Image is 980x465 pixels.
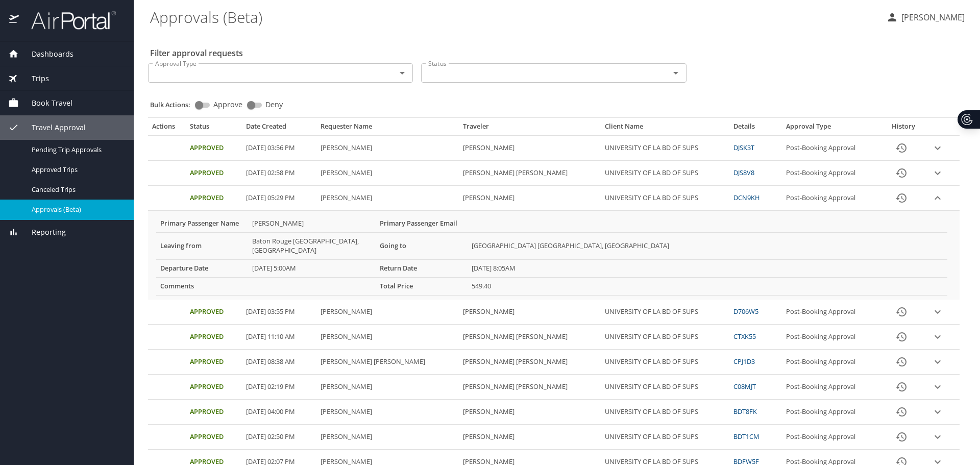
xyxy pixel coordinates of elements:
td: Post-Booking Approval [782,325,881,350]
th: Going to [376,232,468,259]
th: Comments [156,277,248,295]
a: BDT1CM [733,432,759,441]
img: icon-airportal.png [9,10,20,30]
th: Status [186,122,242,135]
button: expand row [930,304,945,320]
td: Post-Booking Approval [782,161,881,186]
a: CTXK55 [733,332,756,341]
td: UNIVERSITY OF LA BD OF SUPS [601,300,729,325]
a: DCN9KH [733,193,759,202]
button: History [889,186,914,210]
td: UNIVERSITY OF LA BD OF SUPS [601,161,729,186]
th: Return Date [376,259,468,277]
th: Date Created [242,122,316,135]
td: Approved [186,186,242,211]
p: [PERSON_NAME] [898,11,965,23]
span: Deny [265,101,283,108]
td: UNIVERSITY OF LA BD OF SUPS [601,400,729,425]
td: [DATE] 03:55 PM [242,300,316,325]
td: [PERSON_NAME] [459,400,601,425]
td: [DATE] 05:29 PM [242,186,316,211]
td: [DATE] 02:50 PM [242,425,316,450]
td: [PERSON_NAME] [316,325,459,350]
td: [DATE] 04:00 PM [242,400,316,425]
td: Approved [186,161,242,186]
td: [PERSON_NAME] [459,425,601,450]
td: Approved [186,350,242,375]
button: expand row [930,329,945,345]
td: UNIVERSITY OF LA BD OF SUPS [601,136,729,161]
th: Traveler [459,122,601,135]
button: expand row [930,190,945,206]
td: [PERSON_NAME] [316,186,459,211]
td: Approved [186,375,242,400]
td: [PERSON_NAME] [316,375,459,400]
td: 549.40 [468,277,947,295]
span: Approvals (Beta) [32,205,121,214]
span: Book Travel [19,97,72,109]
th: Primary Passenger Name [156,215,248,232]
td: [PERSON_NAME] [PERSON_NAME] [459,325,601,350]
th: Approval Type [782,122,881,135]
button: History [889,350,914,374]
td: Post-Booking Approval [782,375,881,400]
span: Canceled Trips [32,185,121,194]
td: Approved [186,325,242,350]
button: History [889,375,914,399]
a: BDT8FK [733,407,757,416]
button: Open [669,66,683,80]
span: Approved Trips [32,165,121,175]
button: expand row [930,165,945,181]
td: UNIVERSITY OF LA BD OF SUPS [601,375,729,400]
td: [PERSON_NAME] [316,400,459,425]
span: Reporting [19,227,66,238]
td: [PERSON_NAME] [459,300,601,325]
span: Travel Approval [19,122,86,133]
th: Leaving from [156,232,248,259]
button: History [889,300,914,324]
th: Primary Passenger Email [376,215,468,232]
h1: Approvals (Beta) [150,1,878,33]
td: [DATE] 02:58 PM [242,161,316,186]
th: History [881,122,926,135]
button: History [889,400,914,424]
td: [DATE] 8:05AM [468,259,947,277]
th: Requester Name [316,122,459,135]
span: Trips [19,73,49,84]
button: History [889,136,914,160]
td: [PERSON_NAME] [248,215,376,232]
th: Actions [148,122,186,135]
span: Pending Trip Approvals [32,145,121,155]
td: [GEOGRAPHIC_DATA] [GEOGRAPHIC_DATA], [GEOGRAPHIC_DATA] [468,232,947,259]
td: Post-Booking Approval [782,136,881,161]
td: [PERSON_NAME] [459,186,601,211]
td: [PERSON_NAME] [316,136,459,161]
td: [DATE] 08:38 AM [242,350,316,375]
td: Post-Booking Approval [782,350,881,375]
span: Dashboards [19,48,73,60]
a: D706W5 [733,307,758,316]
td: Post-Booking Approval [782,400,881,425]
td: [DATE] 02:19 PM [242,375,316,400]
td: [PERSON_NAME] [316,161,459,186]
table: More info for approvals [156,215,947,296]
td: Approved [186,300,242,325]
td: [PERSON_NAME] [PERSON_NAME] [459,161,601,186]
td: UNIVERSITY OF LA BD OF SUPS [601,425,729,450]
button: expand row [930,429,945,445]
button: History [889,161,914,185]
td: [DATE] 5:00AM [248,259,376,277]
td: UNIVERSITY OF LA BD OF SUPS [601,350,729,375]
button: History [889,325,914,349]
td: [PERSON_NAME] [316,300,459,325]
button: expand row [930,354,945,370]
a: DJSK3T [733,143,754,152]
td: Baton Rouge [GEOGRAPHIC_DATA], [GEOGRAPHIC_DATA] [248,232,376,259]
td: [PERSON_NAME] [459,136,601,161]
h2: Filter approval requests [150,45,243,61]
td: UNIVERSITY OF LA BD OF SUPS [601,186,729,211]
a: C08MJT [733,382,756,391]
th: Departure Date [156,259,248,277]
th: Total Price [376,277,468,295]
td: Post-Booking Approval [782,300,881,325]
